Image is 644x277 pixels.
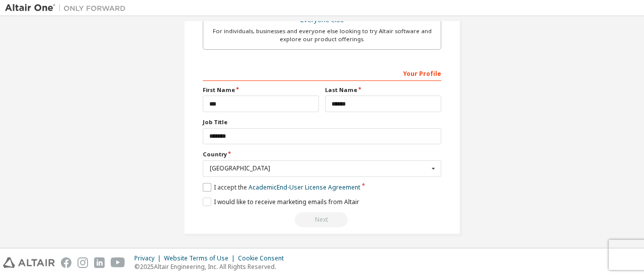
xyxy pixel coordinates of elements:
[203,65,441,81] div: Your Profile
[111,257,125,268] img: youtube.svg
[164,254,238,262] div: Website Terms of Use
[203,198,359,206] label: I would like to receive marketing emails from Altair
[5,3,131,13] img: Altair One
[94,257,105,268] img: linkedin.svg
[61,257,71,268] img: facebook.svg
[210,165,429,171] div: [GEOGRAPHIC_DATA]
[209,27,435,43] div: For individuals, businesses and everyone else looking to try Altair software and explore our prod...
[134,262,290,271] p: © 2025 Altair Engineering, Inc. All Rights Reserved.
[203,212,441,227] div: Read and acccept EULA to continue
[203,150,441,158] label: Country
[134,254,164,262] div: Privacy
[203,86,319,94] label: First Name
[325,86,441,94] label: Last Name
[77,257,88,268] img: instagram.svg
[238,254,290,262] div: Cookie Consent
[203,118,441,126] label: Job Title
[3,257,55,268] img: altair_logo.svg
[203,183,360,192] label: I accept the
[249,183,360,192] a: Academic End-User License Agreement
